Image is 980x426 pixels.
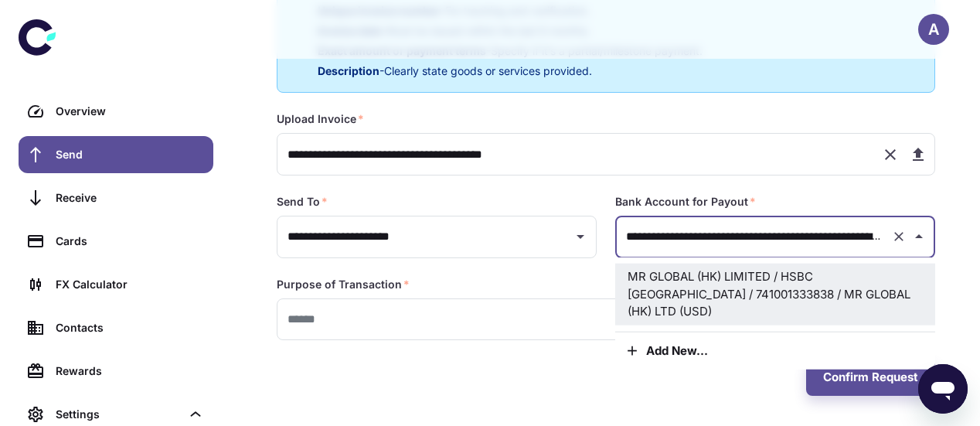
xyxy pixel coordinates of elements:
span: Description [318,64,379,77]
div: Rewards [56,363,204,380]
a: Receive [19,179,213,216]
button: Close [908,226,930,247]
p: - Clearly state goods or services provided. [318,63,849,80]
div: Cards [56,233,204,250]
button: Add new... [615,332,935,369]
a: Cards [19,223,213,260]
a: Overview [19,93,213,130]
div: Overview [56,103,204,120]
a: FX Calculator [19,266,213,303]
div: Send [56,146,204,163]
button: A [918,14,949,45]
li: MR GLOBAL (HK) LIMITED / HSBC [GEOGRAPHIC_DATA] / 741001333838 / MR GLOBAL (HK) LTD (USD) [615,264,935,325]
button: Confirm Request [806,359,935,396]
a: Rewards [19,353,213,390]
div: Settings [56,406,181,423]
iframe: Button to launch messaging window [918,364,968,414]
label: Upload Invoice [277,111,364,127]
label: Send To [277,194,328,210]
label: Purpose of Transaction [277,277,410,292]
div: Receive [56,189,204,206]
a: Send [19,136,213,173]
button: Clear [888,226,910,247]
div: Contacts [56,319,204,336]
label: Bank Account for Payout [615,194,756,210]
div: FX Calculator [56,276,204,293]
a: Contacts [19,309,213,346]
button: Open [570,226,591,247]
